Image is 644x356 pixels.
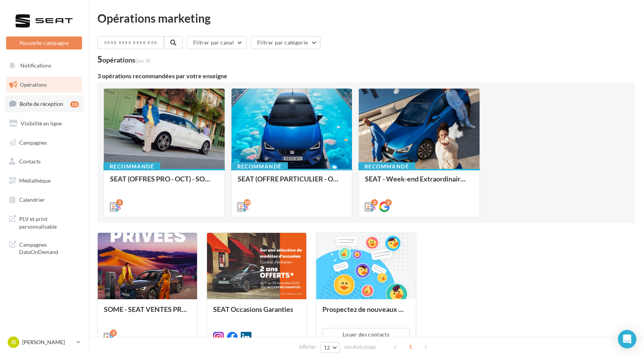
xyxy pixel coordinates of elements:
span: Campagnes DataOnDemand [19,239,79,256]
span: Js [11,338,16,346]
div: opérations [102,56,150,63]
button: Filtrer par canal [187,36,246,49]
a: Contacts [5,153,84,170]
a: Visibilité en ligne [5,115,84,132]
div: 5 [116,199,123,206]
div: SEAT - Week-end Extraordinaire ([GEOGRAPHIC_DATA]) - OCTOBRE [365,175,473,190]
span: Boîte de réception [20,101,63,107]
span: Campagnes [19,139,47,145]
div: 10 [70,101,79,107]
span: 12 [324,344,330,351]
span: Afficher [299,343,316,351]
a: Campagnes DataOnDemand [5,236,84,259]
span: Calendrier [19,196,45,203]
span: 1 [404,341,417,353]
span: résultats/page [344,343,376,351]
span: Contacts [19,158,41,165]
button: Nouvelle campagne [6,36,82,49]
a: Js [PERSON_NAME] [6,335,82,349]
div: SEAT (OFFRE PARTICULIER - OCT) - SOCIAL MEDIA [238,175,346,190]
span: (sur 6) [135,57,150,64]
div: Opérations marketing [97,12,635,24]
div: SEAT (OFFRES PRO - OCT) - SOCIAL MEDIA [110,175,219,190]
div: 3 [110,330,117,336]
div: SOME - SEAT VENTES PRIVEES [104,305,191,321]
div: 10 [244,199,251,206]
button: Notifications [5,58,80,74]
span: Médiathèque [19,177,51,184]
div: 5 [97,55,150,64]
span: Notifications [20,62,51,69]
a: Médiathèque [5,173,84,189]
div: Prospectez de nouveaux contacts [322,305,409,321]
div: 2 [385,199,392,206]
div: Recommandé [103,162,160,171]
div: 2 [371,199,378,206]
a: Opérations [5,77,84,93]
div: SEAT Occasions Garanties [213,305,300,321]
span: Visibilité en ligne [21,120,62,127]
div: 3 opérations recommandées par votre enseigne [97,73,635,79]
div: Open Intercom Messenger [618,330,636,348]
a: Boîte de réception10 [5,96,84,112]
div: Recommandé [231,162,288,171]
span: PLV et print personnalisable [19,214,79,230]
a: PLV et print personnalisable [5,211,84,233]
button: Filtrer par catégorie [251,36,320,49]
div: Recommandé [358,162,415,171]
a: Campagnes [5,135,84,151]
button: 12 [320,342,340,353]
a: Calendrier [5,192,84,208]
p: [PERSON_NAME] [22,338,73,346]
span: Opérations [20,81,47,88]
button: Louer des contacts [322,328,409,341]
